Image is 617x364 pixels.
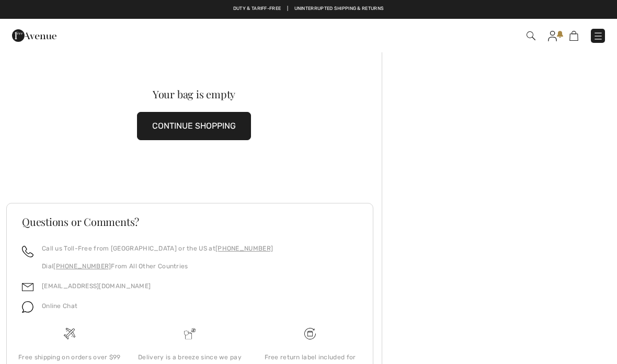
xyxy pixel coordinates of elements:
img: Shopping Bag [569,31,578,41]
img: Search [527,31,535,40]
img: call [22,246,33,257]
div: Your bag is empty [25,89,363,99]
img: 1ère Avenue [12,25,56,46]
a: [PHONE_NUMBER] [53,263,111,270]
img: Delivery is a breeze since we pay the duties! [184,328,196,339]
button: CONTINUE SHOPPING [137,112,251,140]
p: Call us Toll-Free from [GEOGRAPHIC_DATA] or the US at [42,244,273,253]
img: email [22,281,33,293]
span: Online Chat [42,302,77,310]
img: Menu [593,31,603,41]
img: Free shipping on orders over $99 [64,328,75,339]
a: 1ère Avenue [12,30,56,40]
a: [PHONE_NUMBER] [215,245,273,252]
p: Dial From All Other Countries [42,261,273,271]
img: My Info [548,31,557,41]
h3: Questions or Comments? [22,217,358,227]
a: [EMAIL_ADDRESS][DOMAIN_NAME] [42,282,151,290]
img: chat [22,301,33,313]
div: Free shipping on orders over $99 [18,352,121,362]
img: Free shipping on orders over $99 [304,328,316,339]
